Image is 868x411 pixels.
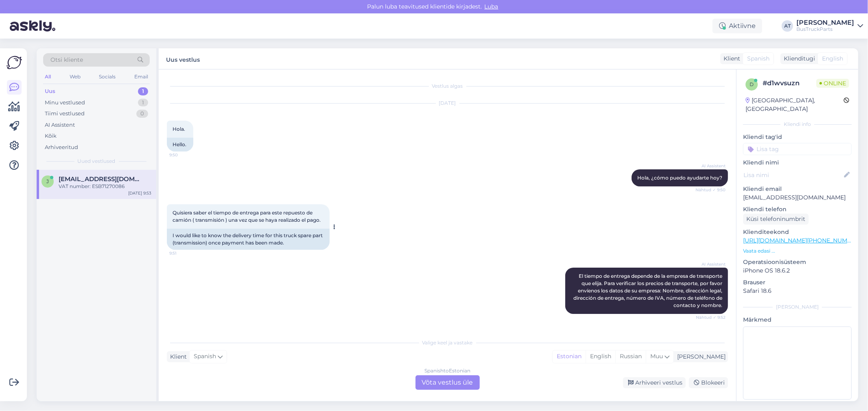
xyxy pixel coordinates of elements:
[695,187,726,193] span: Nähtud ✓ 9:50
[743,205,852,214] p: Kliendi telefon
[43,71,52,82] div: All
[194,352,216,361] span: Spanish
[743,258,852,266] p: Operatsioonisüsteem
[743,133,852,141] p: Kliendi tag'id
[743,266,852,275] p: iPhone OS 18.6.2
[50,56,83,64] span: Otsi kliente
[763,78,816,88] div: # d1wvsuzn
[743,237,861,244] a: [URL][DOMAIN_NAME][PHONE_NUMBER]
[781,54,815,63] div: Klienditugi
[720,54,740,63] div: Klient
[173,126,185,132] span: Hola.
[796,26,854,32] div: BusTruckParts
[78,158,116,165] span: Uued vestlused
[173,210,321,223] span: Quisiera saber el tiempo de entrega para este repuesto de camión ( transmisión ) una vez que se h...
[746,96,844,113] div: [GEOGRAPHIC_DATA], [GEOGRAPHIC_DATA]
[573,273,724,308] span: El tiempo de entrega depende de la empresa de transporte que elija. Para verificar los precios de...
[166,53,200,64] label: Uus vestlus
[743,193,852,202] p: [EMAIL_ADDRESS][DOMAIN_NAME]
[796,19,854,26] div: [PERSON_NAME]
[482,3,501,10] span: Luba
[689,377,728,388] div: Blokeeri
[45,132,57,140] div: Kõik
[743,287,852,295] p: Safari 18.6
[747,54,770,63] span: Spanish
[45,121,75,129] div: AI Assistent
[45,87,55,95] div: Uus
[45,143,78,151] div: Arhiveeritud
[782,20,793,32] div: AT
[816,79,849,88] span: Online
[743,171,842,180] input: Lisa nimi
[743,121,852,128] div: Kliendi info
[59,183,151,190] div: VAT number: ESB71270086
[743,214,809,225] div: Küsi telefoninumbrit
[674,353,726,361] div: [PERSON_NAME]
[822,54,843,63] span: English
[133,71,150,82] div: Email
[743,158,852,167] p: Kliendi nimi
[553,350,586,363] div: Estonian
[796,19,863,32] a: [PERSON_NAME]BusTruckParts
[713,19,762,33] div: Aktiivne
[128,190,151,196] div: [DATE] 9:53
[743,247,852,255] p: Vaata edasi ...
[59,175,143,183] span: johnjadergaviria@gmail.com
[743,185,852,193] p: Kliendi email
[743,316,852,324] p: Märkmed
[169,152,200,158] span: 9:50
[424,367,470,374] div: Spanish to Estonian
[7,55,22,70] img: Askly Logo
[45,110,85,118] div: Tiimi vestlused
[743,278,852,287] p: Brauser
[650,353,663,360] span: Muu
[743,143,852,155] input: Lisa tag
[169,250,200,256] span: 9:51
[167,353,187,361] div: Klient
[167,82,728,90] div: Vestlus algas
[743,303,852,311] div: [PERSON_NAME]
[623,377,686,388] div: Arhiveeri vestlus
[615,350,646,363] div: Russian
[637,175,722,181] span: Hola, ¿cómo puedo ayudarte hoy?
[167,138,193,151] div: Hello.
[743,228,852,236] p: Klienditeekond
[167,100,728,107] div: [DATE]
[586,350,615,363] div: English
[138,87,148,95] div: 1
[136,110,148,118] div: 0
[97,71,117,82] div: Socials
[695,314,726,320] span: Nähtud ✓ 9:52
[167,229,330,250] div: I would like to know the delivery time for this truck spare part (transmission) once payment has ...
[167,339,728,346] div: Valige keel ja vastake
[46,178,49,184] span: j
[45,99,85,107] div: Minu vestlused
[695,261,726,267] span: AI Assistent
[750,81,754,87] span: d
[138,99,148,107] div: 1
[695,163,726,169] span: AI Assistent
[415,375,480,390] div: Võta vestlus üle
[68,71,82,82] div: Web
